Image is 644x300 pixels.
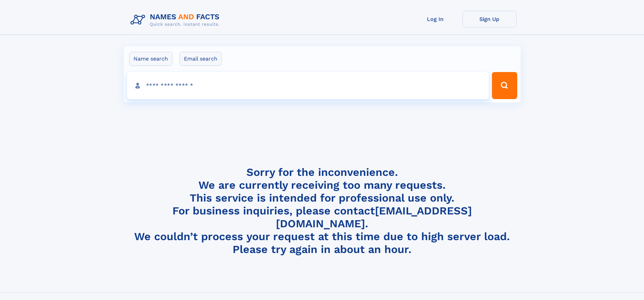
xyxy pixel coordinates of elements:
[129,52,172,66] label: Name search
[462,11,517,27] a: Sign Up
[128,166,517,256] h4: Sorry for the inconvenience. We are currently receiving too many requests. This service is intend...
[492,72,517,99] button: Search Button
[408,11,462,27] a: Log In
[128,11,225,29] img: Logo Names and Facts
[127,72,489,99] input: search input
[180,52,222,66] label: Email search
[276,204,472,230] a: [EMAIL_ADDRESS][DOMAIN_NAME]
